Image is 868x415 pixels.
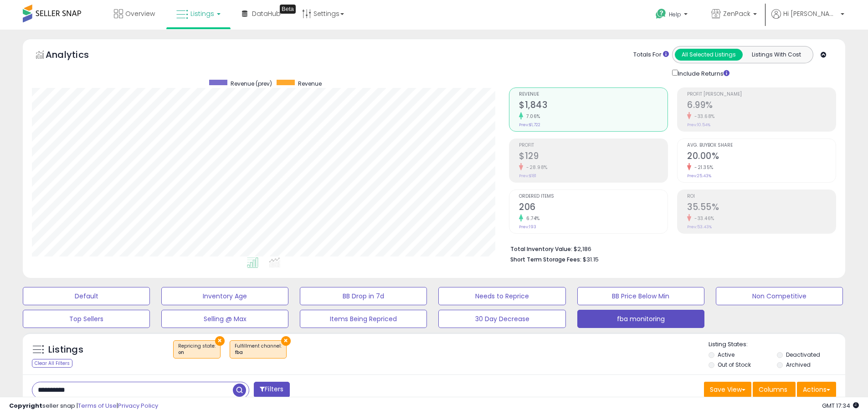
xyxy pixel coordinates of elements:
button: Listings With Cost [742,49,810,61]
span: ZenPack [723,9,750,18]
label: Out of Stock [718,361,751,369]
small: -21.35% [691,164,714,171]
b: Total Inventory Value: [510,245,572,253]
h2: 20.00% [687,151,836,163]
b: Short Term Storage Fees: [510,256,581,263]
span: Profit [PERSON_NAME] [687,92,836,97]
a: Hi [PERSON_NAME] [771,9,844,30]
span: $31.15 [583,255,599,264]
button: All Selected Listings [675,49,743,61]
button: Inventory Age [161,287,288,305]
button: BB Drop in 7d [300,287,427,305]
button: Selling @ Max [161,310,288,328]
button: Needs to Reprice [438,287,565,305]
span: Hi [PERSON_NAME] [783,9,838,18]
div: Clear All Filters [32,359,72,368]
div: Tooltip anchor [280,5,296,14]
label: Archived [786,361,811,369]
button: Items Being Repriced [300,310,427,328]
span: Profit [519,143,668,148]
button: Filters [254,382,289,398]
small: Prev: $181 [519,173,536,179]
div: seller snap | | [9,402,158,410]
button: Non Competitive [716,287,843,305]
span: Overview [125,9,155,18]
span: Help [669,10,681,18]
button: 30 Day Decrease [438,310,565,328]
button: × [215,336,225,346]
i: Get Help [655,8,667,20]
span: Listings [190,9,214,18]
small: -33.68% [691,113,715,120]
h2: $1,843 [519,100,668,112]
small: Prev: 53.43% [687,224,712,230]
h5: Analytics [46,48,107,63]
span: Ordered Items [519,194,668,199]
h5: Listings [48,343,83,356]
span: Revenue [298,80,322,87]
label: Deactivated [786,351,820,359]
span: Columns [759,385,787,394]
small: Prev: $1,722 [519,122,540,128]
span: ROI [687,194,836,199]
strong: Copyright [9,401,42,410]
small: -33.46% [691,215,714,222]
h2: $129 [519,151,668,163]
button: BB Price Below Min [577,287,704,305]
a: Privacy Policy [118,401,158,410]
span: DataHub [252,9,281,18]
span: 2025-10-6 17:34 GMT [822,401,859,410]
small: 6.74% [523,215,540,222]
button: Top Sellers [23,310,150,328]
small: -28.98% [523,164,548,171]
div: on [178,349,216,356]
small: Prev: 193 [519,224,536,230]
button: Save View [704,382,751,397]
span: Repricing state : [178,343,216,356]
button: Columns [753,382,796,397]
span: Fulfillment channel : [235,343,282,356]
small: Prev: 25.43% [687,173,711,179]
a: Help [648,1,697,30]
small: 7.06% [523,113,540,120]
div: Include Returns [665,68,740,78]
h2: 206 [519,202,668,214]
h2: 35.55% [687,202,836,214]
span: Avg. Buybox Share [687,143,836,148]
button: Actions [797,382,836,397]
span: Revenue [519,92,668,97]
small: Prev: 10.54% [687,122,710,128]
li: $2,186 [510,243,829,254]
div: Totals For [633,51,669,59]
label: Active [718,351,734,359]
h2: 6.99% [687,100,836,112]
button: fba monitoring [577,310,704,328]
p: Listing States: [709,340,845,349]
span: Revenue (prev) [231,80,272,87]
div: fba [235,349,282,356]
button: Default [23,287,150,305]
a: Terms of Use [78,401,117,410]
button: × [281,336,291,346]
